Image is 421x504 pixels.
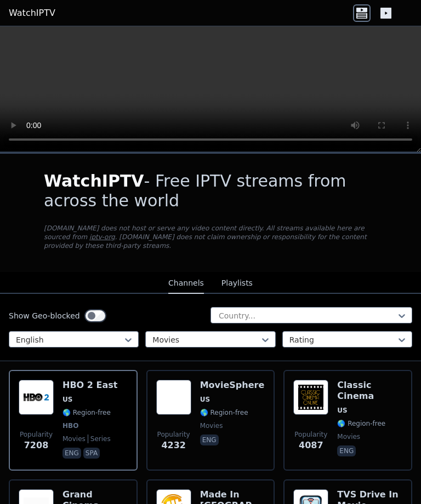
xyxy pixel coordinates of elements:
span: US [337,406,347,415]
span: 4232 [161,439,186,452]
span: US [200,395,210,404]
p: spa [83,448,100,459]
span: Popularity [157,430,190,439]
img: Classic Cinema [293,380,328,415]
button: Channels [168,273,204,294]
img: MovieSphere [156,380,191,415]
img: HBO 2 East [19,380,54,415]
span: Popularity [20,430,53,439]
span: movies [200,421,223,430]
span: movies [337,432,360,441]
button: Playlists [221,273,253,294]
span: series [88,435,111,443]
p: [DOMAIN_NAME] does not host or serve any video content directly. All streams available here are s... [44,224,377,250]
a: WatchIPTV [9,7,55,20]
label: Show Geo-blocked [9,310,80,321]
p: eng [337,445,356,456]
span: 7208 [24,439,49,452]
h6: MovieSphere [200,380,265,391]
span: US [62,395,72,404]
span: 🌎 Region-free [200,408,248,417]
h6: Classic Cinema [337,380,402,402]
span: HBO [62,421,78,430]
h1: - Free IPTV streams from across the world [44,171,377,211]
span: Popularity [294,430,327,439]
span: 🌎 Region-free [62,408,111,417]
span: WatchIPTV [44,171,144,190]
span: movies [62,435,86,443]
p: eng [62,448,81,459]
p: eng [200,435,219,445]
h6: HBO 2 East [62,380,117,391]
a: iptv-org [89,233,115,241]
span: 4087 [299,439,323,452]
span: 🌎 Region-free [337,419,385,428]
